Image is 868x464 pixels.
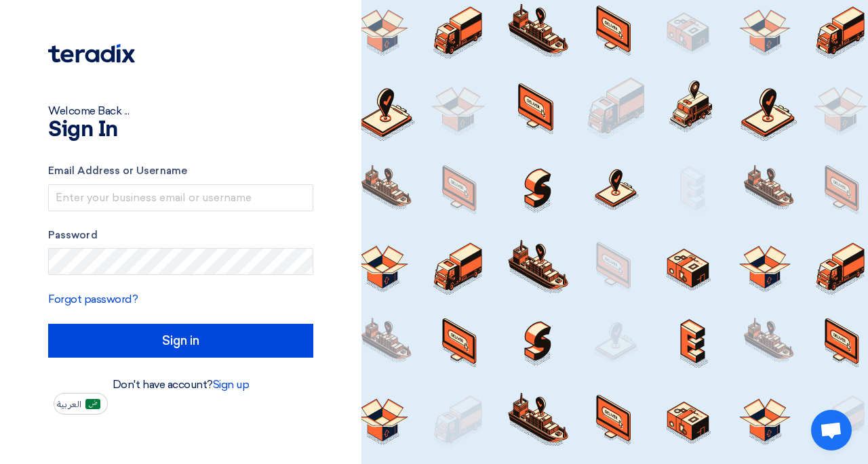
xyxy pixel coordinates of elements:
input: Enter your business email or username [48,184,313,211]
div: Welcome Back ... [48,103,313,119]
div: Don't have account? [48,377,313,393]
label: Email Address or Username [48,163,313,179]
label: Password [48,228,313,243]
div: Open chat [811,410,852,450]
span: العربية [57,400,81,409]
a: Sign up [213,378,250,391]
h1: Sign In [48,119,313,141]
input: Sign in [48,324,313,358]
button: العربية [54,393,108,415]
a: Forgot password? [48,293,138,305]
img: Teradix logo [48,44,135,63]
img: ar-AR.png [85,399,100,409]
